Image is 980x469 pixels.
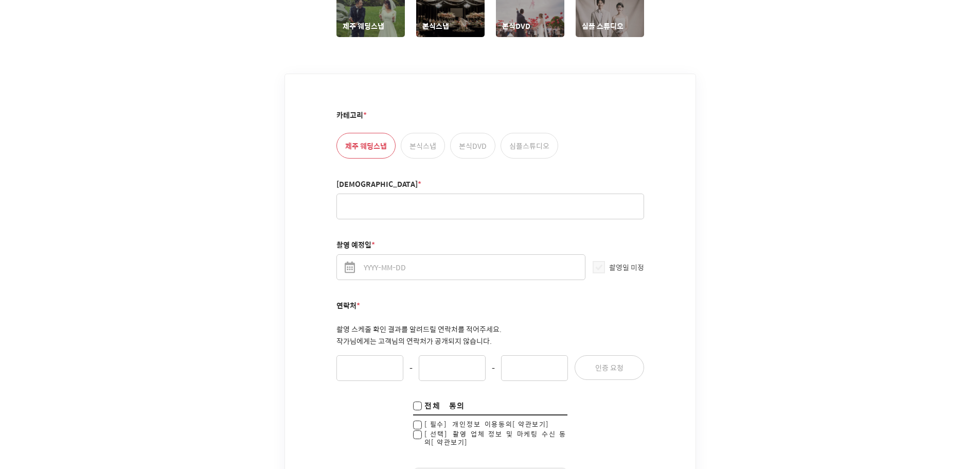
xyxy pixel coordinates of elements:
[336,254,585,280] input: YYYY-MM-DD
[68,326,133,352] a: 대화
[424,428,566,447] label: [선택] 촬영 업체 정보 및 마케팅 수신 동의
[336,179,421,189] label: [DEMOGRAPHIC_DATA]
[133,326,198,352] a: 설정
[424,419,512,429] label: [필수] 개인정보 이용동의
[512,419,550,429] label: [약관보기]
[450,133,495,159] label: 본식DVD
[336,240,375,250] label: 촬영 예정일
[336,133,396,159] label: 제주 웨딩스냅
[3,326,68,352] a: 홈
[575,355,644,380] button: 인증 요청
[336,301,360,311] label: 연락처
[32,342,39,350] span: 홈
[492,362,495,374] span: -
[401,133,445,159] label: 본식스냅
[501,133,558,159] label: 심플스튜디오
[336,323,644,347] p: 촬영 스케줄 확인 결과를 알려드릴 연락처를 적어주세요. 작가님에게는 고객님의 연락처가 공개되지 않습니다.
[409,362,413,374] span: -
[419,355,486,381] input: middle
[431,437,469,447] label: [약관보기]
[501,355,568,381] input: last
[609,262,644,273] span: 촬영일 미정
[424,399,465,411] span: 전체 동의
[159,342,171,350] span: 설정
[94,342,106,351] span: 대화
[336,110,367,120] label: 카테고리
